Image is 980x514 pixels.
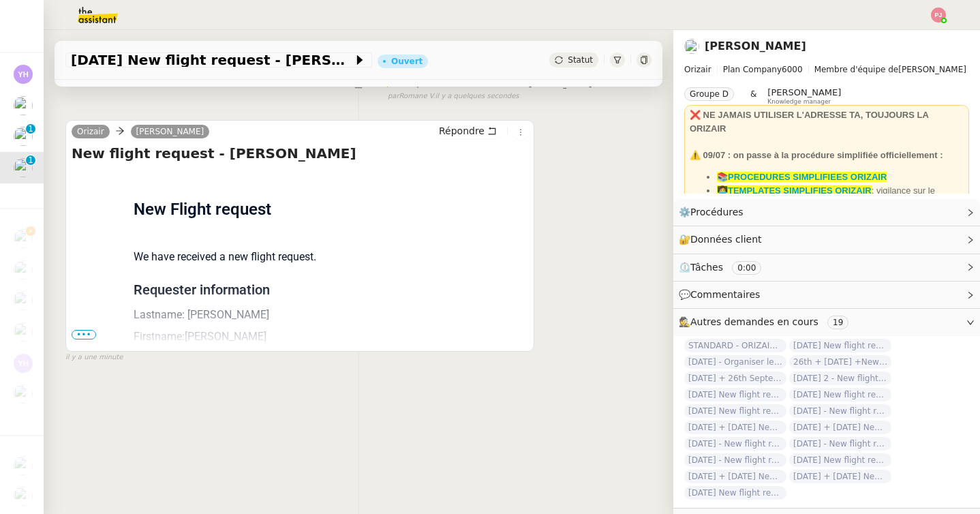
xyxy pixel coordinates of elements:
[767,98,831,106] span: Knowledge manager
[14,65,33,84] img: svg
[684,63,969,76] span: [PERSON_NAME]
[65,352,123,363] span: il y a une minute
[814,65,899,74] span: Membre d'équipe de
[684,87,734,101] nz-tag: Groupe D
[717,184,964,224] li: : vigilance sur le dashboard utiliser uniquement les templates avec ✈️Orizair pour éviter les con...
[789,453,891,467] span: [DATE] New flight request - [PERSON_NAME]
[26,124,35,134] nz-badge-sup: 1
[434,123,502,138] button: Répondre
[72,125,110,138] a: Orizair
[14,456,33,475] img: users%2FSoHiyPZ6lTh48rkksBJmVXB4Fxh1%2Favatar%2F784cdfc3-6442-45b8-8ed3-42f1cc9271a4
[679,232,767,247] span: 🔐
[767,87,841,105] app-user-label: Knowledge manager
[14,384,33,404] img: users%2F7nLfdXEOePNsgCtodsK58jnyGKv1%2Favatar%2FIMG_1682.jpeg
[14,487,33,506] img: users%2FW4OQjB9BRtYK2an7yusO0WsYLsD3%2Favatar%2F28027066-518b-424c-8476-65f2e549ac29
[732,261,761,275] nz-tag: 0:00
[28,155,33,168] p: 1
[767,87,841,97] span: [PERSON_NAME]
[705,40,806,52] a: [PERSON_NAME]
[789,437,891,451] span: [DATE] - New flight request - [PERSON_NAME]
[684,470,786,483] span: [DATE] + [DATE] New flight request - [PERSON_NAME]
[388,91,399,102] span: par
[782,65,803,74] span: 6000
[690,207,744,217] span: Procédures
[679,316,854,327] span: 🕵️
[71,53,353,67] span: [DATE] New flight request - [PERSON_NAME]
[14,322,33,342] img: users%2FW4OQjB9BRtYK2an7yusO0WsYLsD3%2Favatar%2F28027066-518b-424c-8476-65f2e549ac29
[684,437,786,451] span: [DATE] - New flight request - [PERSON_NAME]
[684,372,786,385] span: [DATE] + 26th Septembe New flight request - [PERSON_NAME]
[684,355,786,369] span: [DATE] - Organiser le vol de [PERSON_NAME]
[684,421,786,434] span: [DATE] + [DATE] New flight request - [PERSON_NAME]
[134,197,466,222] h1: New Flight request
[679,262,773,273] span: ⏲️
[684,453,786,467] span: [DATE] - New flight request - [PERSON_NAME]
[134,307,466,323] p: Lastname: [PERSON_NAME]
[26,155,35,165] nz-badge-sup: 1
[14,96,33,115] img: users%2FSoHiyPZ6lTh48rkksBJmVXB4Fxh1%2Favatar%2F784cdfc3-6442-45b8-8ed3-42f1cc9271a4
[690,234,762,245] span: Données client
[789,355,891,369] span: 26th + [DATE] +New flight request - [PERSON_NAME]
[690,262,723,273] span: Tâches
[388,91,519,102] small: Romane V.
[28,124,33,136] p: 1
[717,185,872,196] a: 👩‍💻TEMPLATES SIMPLIFIES ORIZAIR
[717,172,887,182] a: 📚PROCEDURES SIMPLIFIEES ORIZAIR
[673,282,980,308] div: 💬Commentaires
[568,55,593,65] span: Statut
[134,329,466,345] p: Firstname:[PERSON_NAME]
[679,205,750,220] span: ⚙️
[679,289,766,300] span: 💬
[72,144,528,163] h4: New flight request - [PERSON_NAME]
[134,282,466,298] p: Requester information
[131,125,210,138] a: [PERSON_NAME]
[690,150,943,160] strong: ⚠️ 09/07 : on passe à la procédure simplifiée officiellement :
[684,339,786,352] span: STANDARD - ORIZAIR - août 2025
[673,226,980,253] div: 🔐Données client
[750,87,756,105] span: &
[690,110,928,134] strong: ❌ NE JAMAIS UTILISER L'ADRESSE TA, TOUJOURS LA ORIZAIR
[14,127,33,146] img: users%2FW4OQjB9BRtYK2an7yusO0WsYLsD3%2Favatar%2F28027066-518b-424c-8476-65f2e549ac29
[723,65,782,74] span: Plan Company
[14,354,33,373] img: svg
[14,229,33,248] img: users%2F7nLfdXEOePNsgCtodsK58jnyGKv1%2Favatar%2FIMG_1682.jpeg
[134,249,466,265] p: We have received a new flight request.
[789,372,891,385] span: [DATE] 2 - New flight request - [PERSON_NAME]
[391,57,423,65] div: Ouvert
[931,7,946,22] img: svg
[684,404,786,418] span: [DATE] New flight request - [PERSON_NAME]
[789,339,891,352] span: [DATE] New flight request - [PERSON_NAME]
[388,80,421,88] span: Le champ
[827,316,848,329] nz-tag: 19
[529,80,592,88] span: [PERSON_NAME]
[789,404,891,418] span: [DATE] - New flight request - [PERSON_NAME]
[14,158,33,177] img: users%2FC9SBsJ0duuaSgpQFj5LgoEX8n0o2%2Favatar%2Fec9d51b8-9413-4189-adfb-7be4d8c96a3c
[673,254,980,281] div: ⏲️Tâches 0:00
[684,39,699,54] img: users%2FC9SBsJ0duuaSgpQFj5LgoEX8n0o2%2Favatar%2Fec9d51b8-9413-4189-adfb-7be4d8c96a3c
[690,316,818,327] span: Autres demandes en cours
[72,330,96,339] span: •••
[673,309,980,335] div: 🕵️Autres demandes en cours 19
[789,388,891,402] span: [DATE] New flight request - [PERSON_NAME]
[472,80,522,88] span: a été modifié :
[14,291,33,310] img: users%2FW4OQjB9BRtYK2an7yusO0WsYLsD3%2Favatar%2F28027066-518b-424c-8476-65f2e549ac29
[673,199,980,226] div: ⚙️Procédures
[435,91,519,102] span: il y a quelques secondes
[14,260,33,279] img: users%2FW4OQjB9BRtYK2an7yusO0WsYLsD3%2Favatar%2F28027066-518b-424c-8476-65f2e549ac29
[789,421,891,434] span: [DATE] + [DATE] New flight request - Fx Cc
[684,65,711,74] span: Orizair
[427,80,466,88] span: Exécutant
[789,470,891,483] span: [DATE] + [DATE] New flight request - [PERSON_NAME]
[684,388,786,402] span: [DATE] New flight request - [PERSON_NAME]
[439,124,485,138] span: Répondre
[690,289,760,300] span: Commentaires
[684,486,786,500] span: [DATE] New flight request - [PERSON_NAME]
